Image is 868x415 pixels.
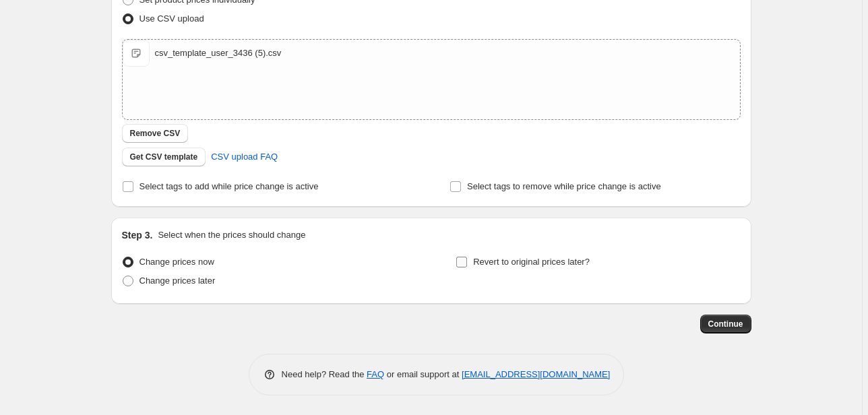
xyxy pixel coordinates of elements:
div: csv_template_user_3436 (5).csv [155,46,282,60]
span: Select tags to add while price change is active [139,181,319,191]
span: or email support at [384,369,462,379]
button: Continue [700,315,751,333]
a: [EMAIL_ADDRESS][DOMAIN_NAME] [462,369,610,379]
a: CSV upload FAQ [203,146,286,168]
span: Continue [708,319,743,329]
span: Remove CSV [130,128,181,139]
span: Get CSV template [130,152,198,162]
span: Need help? Read the [282,369,367,379]
span: Change prices later [139,276,216,286]
span: Select tags to remove while price change is active [467,181,661,191]
span: Revert to original prices later? [473,257,590,267]
a: FAQ [367,369,384,379]
span: CSV upload FAQ [211,150,278,164]
p: Select when the prices should change [158,228,305,242]
span: Change prices now [139,257,214,267]
button: Get CSV template [122,148,206,166]
h2: Step 3. [122,228,153,242]
span: Use CSV upload [139,13,204,24]
button: Remove CSV [122,124,189,143]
